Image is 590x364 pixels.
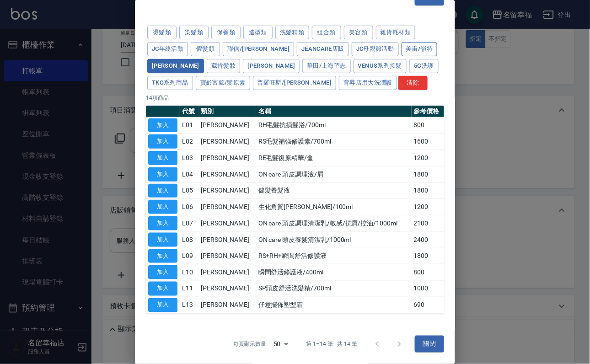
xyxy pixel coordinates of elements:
th: 名稱 [256,106,412,118]
button: 育昇店用大洗潤護 [339,76,397,90]
td: 1800 [412,166,444,182]
td: [PERSON_NAME] [198,264,256,281]
div: 50 [270,332,292,357]
p: 每頁顯示數量 [233,340,266,348]
td: L10 [180,264,198,281]
button: 造型類 [243,26,273,40]
button: 加入 [148,200,177,214]
td: 瞬間舒活修護液/400ml [256,264,412,281]
td: 690 [412,297,444,313]
td: 1800 [412,248,444,264]
td: [PERSON_NAME] [198,166,256,182]
button: 加入 [148,298,177,312]
td: L09 [180,248,198,264]
td: L01 [180,117,198,134]
td: 任意擺佈塑型霜 [256,297,412,313]
td: L05 [180,182,198,199]
td: [PERSON_NAME] [198,231,256,248]
td: [PERSON_NAME] [198,215,256,232]
td: ON care 頭皮養髮清潔乳/1000ml [256,231,412,248]
td: L08 [180,231,198,248]
td: L06 [180,199,198,215]
button: 假髮類 [191,42,220,56]
button: 加入 [148,184,177,198]
button: 加入 [148,167,177,182]
button: JC年終活動 [147,42,188,56]
td: L11 [180,281,198,297]
td: ON care 頭皮調理清潔乳/敏感/抗屑/控油/1000ml [256,215,412,232]
td: [PERSON_NAME] [198,199,256,215]
td: L13 [180,297,198,313]
td: [PERSON_NAME] [198,248,256,264]
td: ON care 頭皮調理液/屑 [256,166,412,182]
button: TKO系列商品 [147,76,193,90]
td: 1000 [412,281,444,297]
button: [PERSON_NAME] [147,59,204,73]
p: 14 項商品 [146,94,444,102]
button: 加入 [148,134,177,149]
button: Venus系列接髮 [354,59,407,73]
td: 800 [412,264,444,281]
button: 美容類 [344,26,373,40]
td: 1600 [412,134,444,150]
td: 800 [412,117,444,134]
button: 普羅旺斯/[PERSON_NAME] [253,76,337,90]
td: 1200 [412,150,444,166]
td: L07 [180,215,198,232]
td: 生化角質[PERSON_NAME]/100ml [256,199,412,215]
td: [PERSON_NAME] [198,281,256,297]
button: [PERSON_NAME] [243,59,300,73]
td: L04 [180,166,198,182]
button: 葳肯髮妝 [207,59,241,73]
td: RH毛髮抗損髮浴/700ml [256,117,412,134]
td: L03 [180,150,198,166]
button: 華田/上海望志 [302,59,351,73]
td: RS+RH+瞬間舒活修護液 [256,248,412,264]
button: 加入 [148,282,177,296]
th: 參考價格 [412,106,444,118]
button: 加入 [148,118,177,133]
td: L02 [180,134,198,150]
button: 加入 [148,265,177,279]
td: 1200 [412,199,444,215]
th: 代號 [180,106,198,118]
td: [PERSON_NAME] [198,182,256,199]
p: 第 1–14 筆 共 14 筆 [306,340,357,348]
button: 清除 [398,76,428,90]
button: 染髮類 [179,26,209,40]
button: 加入 [148,233,177,247]
button: 洗髮精類 [275,26,309,40]
td: [PERSON_NAME] [198,117,256,134]
button: 5G洗護 [409,59,439,73]
th: 類別 [198,106,256,118]
button: JC母親節活動 [352,42,399,56]
button: 組合類 [312,26,341,40]
td: 2400 [412,231,444,248]
button: 保養類 [211,26,241,40]
td: [PERSON_NAME] [198,150,256,166]
button: 寶齡富錦/髮原素 [196,76,250,90]
td: [PERSON_NAME] [198,297,256,313]
td: 健髮養髮液 [256,182,412,199]
td: RS毛髮補強修護素/700ml [256,134,412,150]
button: 聯信/[PERSON_NAME] [223,42,294,56]
td: 1800 [412,182,444,199]
button: 關閉 [415,336,444,353]
button: 加入 [148,249,177,263]
td: [PERSON_NAME] [198,134,256,150]
td: 2100 [412,215,444,232]
button: 雜貨耗材類 [376,26,416,40]
button: 加入 [148,216,177,230]
button: 加入 [148,151,177,165]
button: 燙髮類 [147,26,177,40]
button: 美宙/韻特 [402,42,438,56]
td: RE毛髮復原精華/盒 [256,150,412,166]
td: SP頭皮舒活洗髮精/700ml [256,281,412,297]
button: JeanCare店販 [297,42,349,56]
